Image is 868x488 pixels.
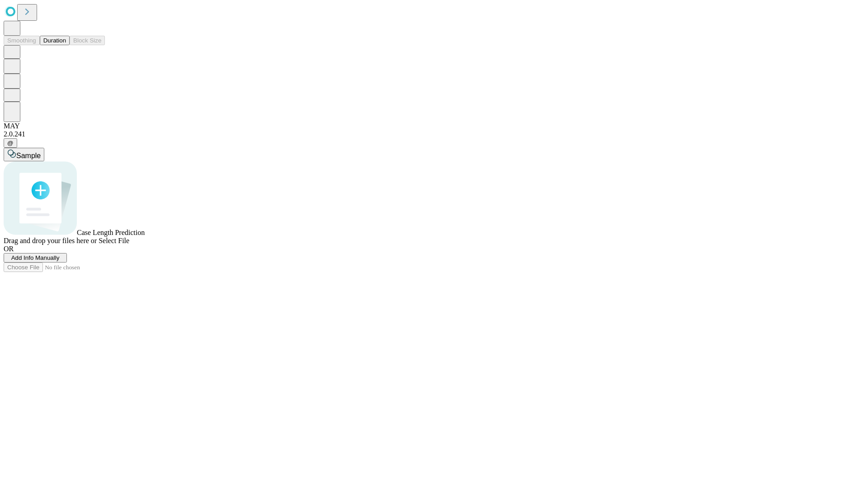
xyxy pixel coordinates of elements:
[4,245,14,253] span: OR
[4,148,44,161] button: Sample
[16,152,41,160] span: Sample
[70,36,105,45] button: Block Size
[4,138,17,148] button: @
[99,237,129,244] span: Select File
[4,237,97,244] span: Drag and drop your files here or
[4,122,864,130] div: MAY
[40,36,70,45] button: Duration
[4,130,864,138] div: 2.0.241
[4,253,67,263] button: Add Info Manually
[4,36,40,45] button: Smoothing
[7,140,14,146] span: @
[77,229,145,236] span: Case Length Prediction
[11,254,60,261] span: Add Info Manually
